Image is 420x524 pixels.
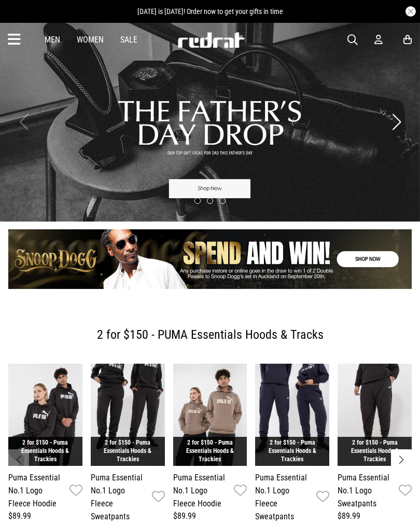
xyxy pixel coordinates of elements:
[104,439,151,463] a: 2 for $150 - Puma Essentials Hoods & Trackies
[338,364,412,522] div: 5 / 7
[255,471,312,523] a: Puma Essential No.1 Logo Fleece Sweatpants
[173,364,247,466] img: Puma Essential No.1 Logo Fleece Hoodie in Brown
[120,35,137,45] a: Sale
[8,449,29,470] button: Previous slide
[351,439,399,463] a: 2 for $150 - Puma Essentials Hoods & Trackies
[77,35,104,45] a: Women
[255,364,329,466] img: Puma Essential No.1 Logo Fleece Sweatpants in Blue
[389,111,403,133] button: Next slide
[391,449,412,470] button: Next slide
[45,35,60,45] a: Men
[173,510,247,522] div: $89.99
[269,439,316,463] a: 2 for $150 - Puma Essentials Hoods & Trackies
[173,471,230,510] a: Puma Essential No.1 Logo Fleece Hoodie
[338,510,412,522] div: $89.99
[177,32,245,48] img: Redrat logo
[17,324,403,345] h2: 2 for $150 - PUMA Essentials Hoods & Tracks
[8,510,82,522] div: $89.99
[21,439,69,463] a: 2 for $150 - Puma Essentials Hoods & Trackies
[91,471,148,523] a: Puma Essential No.1 Logo Fleece Sweatpants
[8,471,65,510] a: Puma Essential No.1 Logo Fleece Hoodie
[8,364,82,522] div: 1 / 7
[91,364,165,466] img: Puma Essential No.1 Logo Fleece Sweatpants in Black
[8,364,82,466] img: Puma Essential No.1 Logo Fleece Hoodie in Black
[173,364,247,522] div: 3 / 7
[338,471,395,510] a: Puma Essential No.1 Logo Sweatpants
[8,229,412,289] div: 1 / 1
[338,364,412,466] img: Puma Essential No.1 Logo Sweatpants in Black
[186,439,234,463] a: 2 for $150 - Puma Essentials Hoods & Trackies
[137,7,283,16] span: [DATE] is [DATE]! Order now to get your gifts in time
[17,111,31,133] button: Previous slide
